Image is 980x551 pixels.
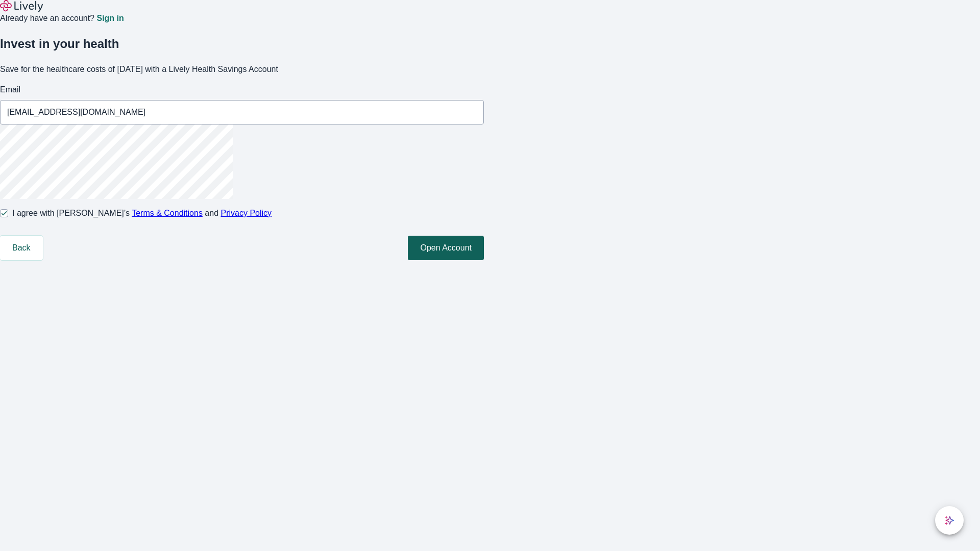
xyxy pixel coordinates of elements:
svg: Lively AI Assistant [944,515,954,525]
a: Sign in [96,14,124,22]
a: Terms & Conditions [132,209,203,217]
button: Open Account [408,236,484,260]
span: I agree with [PERSON_NAME]’s and [12,207,272,219]
button: chat [935,506,964,535]
a: Privacy Policy [221,209,272,217]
